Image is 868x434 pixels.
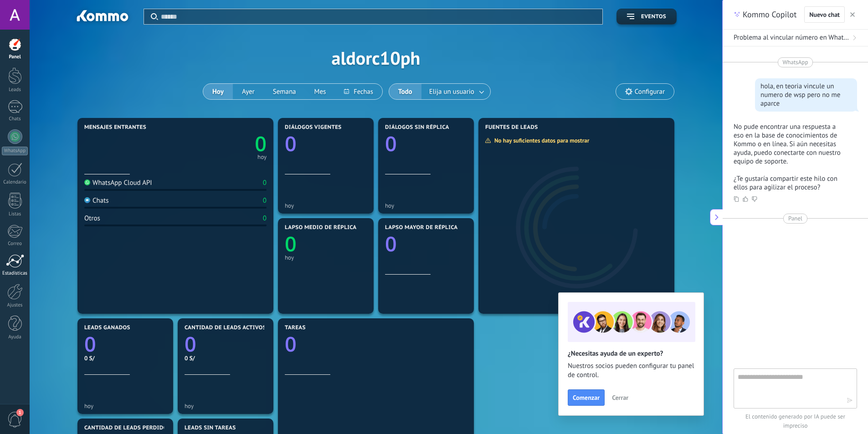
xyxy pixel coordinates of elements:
button: Todo [389,84,421,99]
span: Elija un usuario [427,86,476,98]
img: WhatsApp Cloud API [84,179,90,185]
p: ¿Te gustaría compartir este hilo con ellos para agilizar el proceso? [734,174,846,192]
span: Nuestros socios pueden configurar tu panel de control. [568,362,694,380]
text: 0 [255,130,267,158]
span: Nuevo chat [809,11,840,18]
span: Tareas [285,325,306,331]
div: Otros [84,214,100,223]
span: Eventos [641,14,666,20]
div: Chats [2,116,28,122]
span: WhatsApp [783,58,808,67]
button: Semana [264,84,305,99]
span: Diálogos vigentes [285,124,342,131]
p: No pude encontrar una respuesta a eso en la base de conocimientos de Kommo o en línea. Si aún nec... [734,123,846,166]
text: 0 [285,330,297,358]
span: Configurar [635,88,665,96]
span: 1 [16,409,24,416]
div: hoy [185,403,267,409]
div: No hay suficientes datos para mostrar [485,137,596,144]
span: Lapso medio de réplica [285,225,357,231]
div: Leads [2,87,28,93]
span: Cantidad de leads activos [185,325,266,331]
text: 0 [385,230,397,258]
div: Estadísticas [2,271,28,276]
text: 0 [385,130,397,158]
text: 0 [185,330,196,358]
span: Leads sin tareas [185,425,236,431]
div: hoy [285,202,367,209]
span: Diálogos sin réplica [385,124,449,131]
div: WhatsApp [2,147,28,155]
text: 0 [285,130,297,158]
div: Ajustes [2,302,28,308]
button: Comenzar [568,389,605,406]
div: 0 [263,214,267,223]
button: Eventos [616,9,677,25]
div: Ayuda [2,334,28,340]
span: Cantidad de leads perdidos [84,425,171,431]
text: 0 [84,330,96,358]
button: Ayer [233,84,264,99]
div: Panel [2,54,28,60]
div: 0 S/ [84,354,166,362]
span: Mensajes entrantes [84,124,146,131]
span: El contenido generado por IA puede ser impreciso [734,412,857,430]
div: hoy [84,403,166,409]
span: Comenzar [573,394,600,401]
a: 0 [185,330,267,358]
div: Listas [2,211,28,217]
a: 0 [175,130,267,158]
button: Fechas [335,84,382,99]
button: Elija un usuario [421,84,490,99]
div: 0 S/ [185,354,267,362]
span: Fuentes de leads [485,124,538,131]
div: Correo [2,241,28,247]
span: Panel [788,214,802,223]
span: Cerrar [612,394,628,401]
div: Chats [84,196,109,205]
div: hola, en teoria vincule un numero de wsp pero no me aparce [760,82,852,108]
div: hoy [285,254,367,261]
img: Chats [84,197,90,203]
a: 0 [285,330,467,358]
span: Kommo Copilot [743,9,796,20]
span: Leads ganados [84,325,130,331]
div: hoy [385,202,467,209]
div: WhatsApp Cloud API [84,179,152,187]
div: Calendario [2,179,28,185]
span: Lapso mayor de réplica [385,225,457,231]
button: Mes [305,84,335,99]
div: hoy [257,155,267,159]
text: 0 [285,230,297,258]
div: 0 [263,196,267,205]
h2: ¿Necesitas ayuda de un experto? [568,349,694,358]
button: Problema al vincular número en WhatsApp [723,30,868,46]
div: 0 [263,179,267,187]
a: 0 [84,330,166,358]
button: Cerrar [608,391,632,404]
button: Nuevo chat [804,6,845,23]
button: Hoy [203,84,233,99]
span: Problema al vincular número en WhatsApp [734,33,850,42]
